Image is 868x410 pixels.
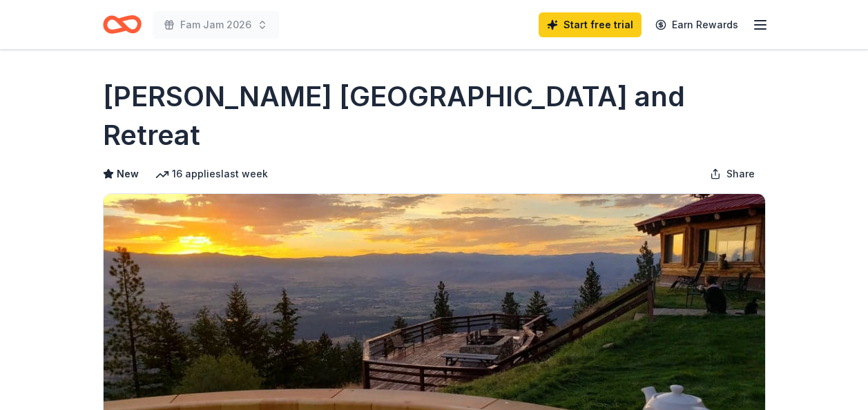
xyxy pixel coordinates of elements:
h1: [PERSON_NAME] [GEOGRAPHIC_DATA] and Retreat [103,77,766,155]
a: Home [103,8,142,41]
span: Share [726,166,755,182]
a: Start free trial [539,12,642,37]
div: 16 applies last week [155,166,268,182]
span: New [117,166,139,182]
span: Fam Jam 2026 [180,17,251,33]
button: Fam Jam 2026 [153,11,279,39]
a: Earn Rewards [647,12,746,37]
button: Share [699,160,766,188]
